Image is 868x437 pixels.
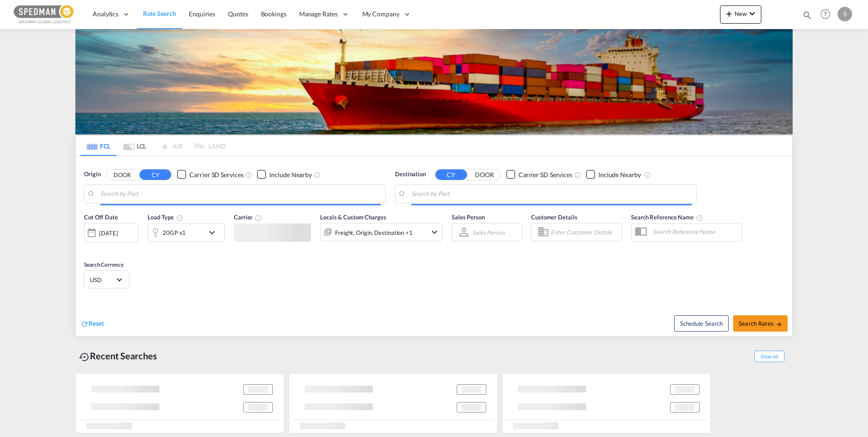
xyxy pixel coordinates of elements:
span: USD [90,276,115,284]
span: Load Type [148,214,183,221]
md-icon: Unchecked: Ignores neighbouring ports when fetching rates.Checked : Includes neighbouring ports w... [314,171,321,179]
img: LCL+%26+FCL+BACKGROUND.png [75,29,793,134]
md-icon: icon-information-outline [176,214,183,222]
input: Search Reference Name [648,225,742,238]
div: 20GP x1 [163,226,186,239]
md-checkbox: Checkbox No Ink [506,170,572,179]
div: Origin DOOR CY Checkbox No InkUnchecked: Search for CY (Container Yard) services for all selected... [76,156,792,336]
div: S [838,7,852,21]
div: Include Nearby [598,170,641,179]
span: Destination [395,170,426,179]
span: Help [818,6,833,22]
md-datepicker: Select [84,241,91,253]
span: Reset [89,319,104,327]
md-icon: icon-arrow-right [776,321,782,328]
div: Help [818,6,838,23]
md-tab-item: LCL [117,136,153,156]
img: c12ca350ff1b11efb6b291369744d907.png [14,4,75,25]
div: Recent Searches [75,346,161,366]
span: Sales Person [452,214,485,221]
button: CY [139,169,171,180]
md-icon: icon-backup-restore [79,352,90,363]
div: Freight Origin Destination Factory Stuffingicon-chevron-down [320,223,443,241]
span: Manage Rates [299,10,338,19]
md-icon: Your search will be saved by the below given name [696,214,703,222]
span: Rate Search [143,10,176,17]
div: 20GP x1icon-chevron-down [148,223,225,242]
span: Quotes [228,10,248,18]
input: Search by Port [411,187,692,201]
md-checkbox: Checkbox No Ink [177,170,243,179]
md-icon: The selected Trucker/Carrierwill be displayed in the rate results If the rates are from another f... [255,214,262,222]
md-icon: Unchecked: Search for CY (Container Yard) services for all selected carriers.Checked : Search for... [245,171,252,179]
span: Search Currency [84,261,123,268]
md-select: Sales Person [471,226,506,239]
span: Enquiries [189,10,215,18]
span: Customer Details [531,214,577,221]
md-checkbox: Checkbox No Ink [257,170,312,179]
span: Locals & Custom Charges [320,214,386,221]
span: Bookings [261,10,286,18]
button: Note: By default Schedule search will only considerorigin ports, destination ports and cut off da... [674,315,729,332]
md-pagination-wrapper: Use the left and right arrow keys to navigate between tabs [80,136,226,156]
span: Cut Off Date [84,214,118,221]
md-icon: Unchecked: Ignores neighbouring ports when fetching rates.Checked : Includes neighbouring ports w... [644,171,651,179]
span: New [724,10,758,17]
md-icon: icon-chevron-down [747,8,758,19]
div: Carrier SD Services [518,170,572,179]
md-icon: icon-chevron-down [429,227,440,238]
span: Analytics [93,10,118,19]
md-tab-item: FCL [80,136,117,156]
button: DOOR [469,169,500,180]
span: Search Reference Name [631,214,703,221]
span: My Company [362,10,399,19]
div: [DATE] [99,229,118,237]
md-icon: icon-plus 400-fg [724,8,735,19]
button: CY [435,169,467,180]
span: Carrier [234,214,262,221]
input: Enter Customer Details [551,225,619,239]
div: [DATE] [84,223,138,242]
input: Search by Port [100,187,381,201]
md-icon: icon-chevron-down [207,227,222,238]
span: Origin [84,170,100,179]
div: Freight Origin Destination Factory Stuffing [335,226,413,239]
md-icon: Unchecked: Search for CY (Container Yard) services for all selected carriers.Checked : Search for... [574,171,582,179]
md-icon: icon-refresh [80,320,89,328]
button: Search Ratesicon-arrow-right [733,315,788,332]
div: icon-magnify [802,10,812,24]
md-checkbox: Checkbox No Ink [586,170,641,179]
button: icon-plus 400-fgNewicon-chevron-down [720,5,761,24]
div: icon-refreshReset [80,319,104,329]
md-select: Select Currency: $ USDUnited States Dollar [89,273,124,286]
button: DOOR [106,169,138,180]
div: Carrier SD Services [189,170,243,179]
span: Show All [755,351,784,362]
div: Include Nearby [269,170,312,179]
md-icon: icon-magnify [802,10,812,20]
span: Search Rates [739,320,782,327]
